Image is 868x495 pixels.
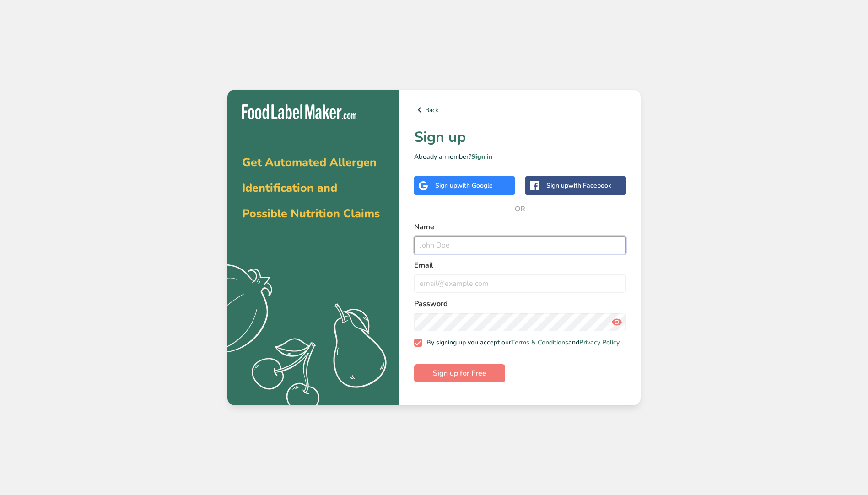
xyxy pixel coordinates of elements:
input: John Doe [414,236,626,254]
input: email@example.com [414,274,626,293]
span: Sign up for Free [433,368,486,379]
span: Get Automated Allergen Identification and Possible Nutrition Claims [242,155,380,221]
div: Sign up [435,181,493,190]
img: Food Label Maker [242,104,356,119]
span: OR [507,195,534,223]
span: with Facebook [568,181,611,190]
label: Password [414,298,626,309]
label: Name [414,221,626,232]
a: Sign in [471,152,492,161]
div: Sign up [546,181,611,190]
p: Already a member? [414,152,626,161]
button: Sign up for Free [414,364,505,382]
a: Privacy Policy [579,338,620,347]
a: Terms & Conditions [511,338,568,347]
h1: Sign up [414,126,626,148]
label: Email [414,260,626,271]
a: Back [414,104,626,115]
span: with Google [457,181,493,190]
span: By signing up you accept our and [422,339,620,347]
